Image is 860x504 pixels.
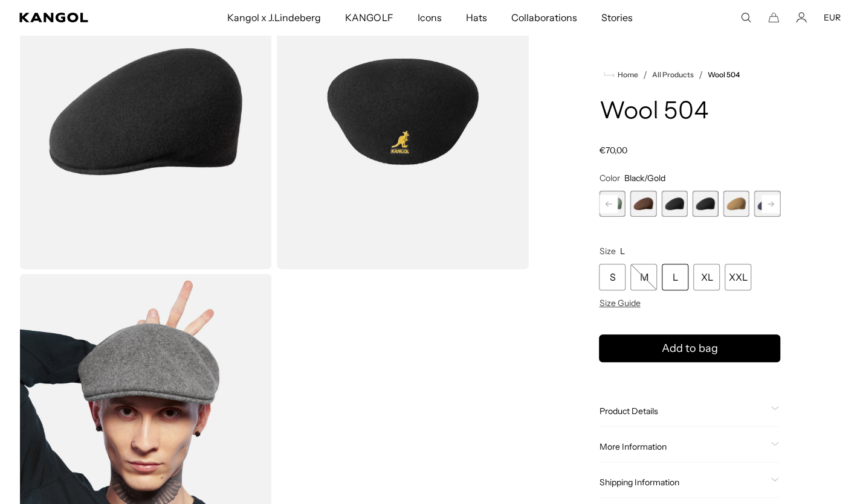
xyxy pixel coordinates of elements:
button: Add to bag [599,334,780,362]
div: 8 of 21 [630,191,656,217]
span: Size [599,246,615,257]
nav: breadcrumbs [599,68,780,82]
a: Account [796,12,807,23]
div: S [599,264,626,290]
div: XL [693,264,720,290]
li: / [638,68,647,82]
span: Size Guide [599,298,640,308]
li: / [694,68,703,82]
span: Add to bag [662,340,718,357]
span: Black/Gold [624,173,665,183]
span: Product Details [599,406,766,416]
div: 10 of 21 [692,191,718,217]
a: All Products [652,71,694,79]
span: Shipping Information [599,477,766,488]
div: XXL [725,264,751,290]
span: More Information [599,441,766,452]
span: €70,00 [599,145,627,156]
label: Black/Gold [692,191,718,217]
button: Cart [768,12,779,23]
div: L [662,264,688,290]
a: Home [604,69,638,80]
span: L [619,246,624,257]
label: Black [661,191,687,217]
div: 11 of 21 [723,191,749,217]
summary: Search here [740,12,751,23]
button: EUR [824,12,841,23]
div: 7 of 21 [599,191,625,217]
div: 9 of 21 [661,191,687,217]
label: Camel [723,191,749,217]
div: M [630,264,657,290]
div: 12 of 21 [754,191,780,217]
label: Sage Green [599,191,625,217]
span: Home [615,71,638,79]
label: Dark Blue [754,191,780,217]
span: Color [599,173,619,183]
h1: Wool 504 [599,99,780,126]
a: Wool 504 [708,71,740,79]
a: Kangol [19,13,150,22]
label: Tobacco [630,191,656,217]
